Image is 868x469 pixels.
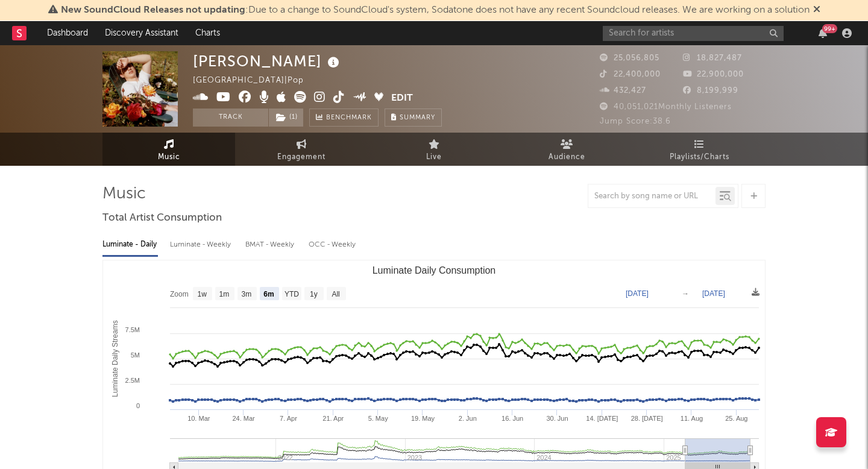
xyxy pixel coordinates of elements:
[277,150,325,165] span: Engagement
[546,415,568,422] text: 30. Jun
[322,415,344,422] text: 21. Apr
[193,109,268,127] button: Track
[280,415,297,422] text: 7. Apr
[626,289,649,298] text: [DATE]
[326,111,372,125] span: Benchmark
[170,290,189,298] text: Zoom
[600,103,732,111] span: 40,051,021 Monthly Listeners
[670,150,729,165] span: Playlists/Charts
[600,87,646,95] span: 432,427
[285,290,299,298] text: YTD
[426,150,442,165] span: Live
[600,118,671,125] span: Jump Score: 38.6
[193,74,318,88] div: [GEOGRAPHIC_DATA] | Pop
[193,51,342,71] div: [PERSON_NAME]
[235,133,368,166] a: Engagement
[232,415,255,422] text: 24. Mar
[459,415,477,422] text: 2. Jun
[682,289,689,298] text: →
[310,290,318,298] text: 1y
[813,5,820,15] span: Dismiss
[187,21,228,45] a: Charts
[683,87,738,95] span: 8,199,999
[268,109,304,127] span: ( 1 )
[102,234,158,255] div: Luminate - Daily
[819,28,827,38] button: 99+
[61,5,245,15] span: New SoundCloud Releases not updating
[373,265,496,275] text: Luminate Daily Consumption
[96,21,187,45] a: Discovery Assistant
[39,21,96,45] a: Dashboard
[245,234,297,255] div: BMAT - Weekly
[600,54,659,62] span: 25,056,805
[702,289,725,298] text: [DATE]
[411,415,435,422] text: 19. May
[683,54,742,62] span: 18,827,487
[125,377,140,384] text: 2.5M
[549,150,585,165] span: Audience
[368,415,389,422] text: 5. May
[822,24,837,33] div: 99 +
[683,71,744,78] span: 22,900,000
[725,415,747,422] text: 25. Aug
[368,133,500,166] a: Live
[385,109,442,127] button: Summary
[633,133,766,166] a: Playlists/Charts
[242,290,252,298] text: 3m
[158,150,180,165] span: Music
[102,133,235,166] a: Music
[309,234,357,255] div: OCC - Weekly
[586,415,618,422] text: 14. [DATE]
[61,5,810,15] span: : Due to a change to SoundCloud's system, Sodatone does not have any recent Soundcloud releases. ...
[391,91,413,106] button: Edit
[400,115,435,121] span: Summary
[269,109,303,127] button: (1)
[102,211,222,225] span: Total Artist Consumption
[500,133,633,166] a: Audience
[681,415,703,422] text: 11. Aug
[263,290,274,298] text: 6m
[603,26,784,41] input: Search for artists
[600,71,661,78] span: 22,400,000
[187,415,210,422] text: 10. Mar
[170,234,233,255] div: Luminate - Weekly
[631,415,663,422] text: 28. [DATE]
[111,320,119,397] text: Luminate Daily Streams
[502,415,523,422] text: 16. Jun
[125,326,140,333] text: 7.5M
[588,192,715,201] input: Search by song name or URL
[136,402,140,409] text: 0
[131,351,140,359] text: 5M
[309,109,379,127] a: Benchmark
[332,290,339,298] text: All
[219,290,230,298] text: 1m
[198,290,207,298] text: 1w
